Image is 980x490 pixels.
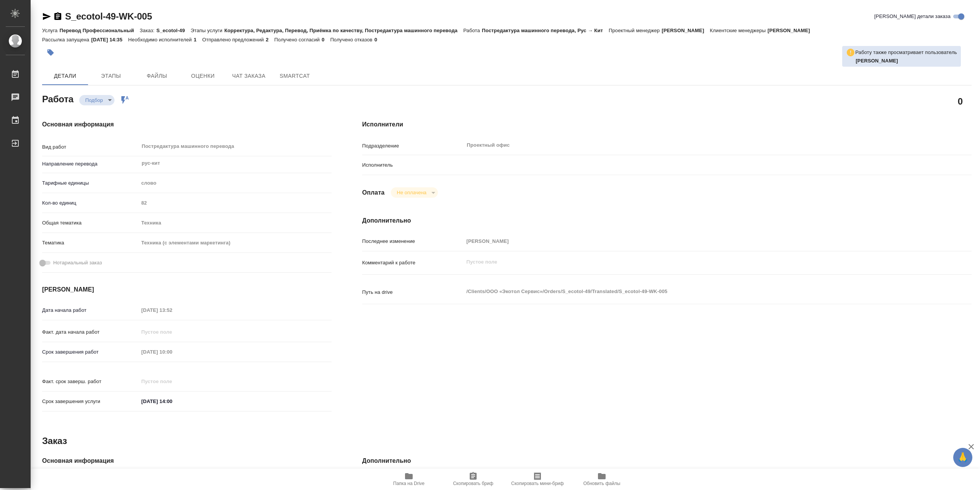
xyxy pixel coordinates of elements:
[42,435,67,447] h2: Заказ
[482,28,609,33] p: Постредактура машинного перевода, Рус → Кит
[768,28,816,33] p: [PERSON_NAME]
[505,469,570,490] button: Скопировать мини-бриф
[330,37,374,43] p: Получено отказов
[42,28,59,33] p: Услуга
[202,37,266,43] p: Отправлено предложений
[395,189,429,196] button: Не оплачена
[609,28,661,33] p: Проектный менеджер
[453,481,493,486] span: Скопировать бриф
[53,12,62,21] button: Скопировать ссылку
[958,95,963,108] h2: 0
[139,305,206,316] input: Пустое поле
[91,37,128,43] p: [DATE] 14:35
[42,456,332,465] h4: Основная информация
[139,216,332,229] div: Техника
[93,71,129,81] span: Этапы
[362,238,464,245] p: Последнее изменение
[874,13,951,20] span: [PERSON_NAME] детали заказа
[59,28,140,33] p: Перевод Профессиональный
[42,239,139,247] p: Тематика
[511,481,563,486] span: Скопировать мини-бриф
[570,469,634,490] button: Обновить файлы
[157,28,191,33] p: S_ecotol-49
[224,28,463,33] p: Корректура, Редактура, Перевод, Приёмка по качеству, Постредактура машинного перевода
[42,44,59,61] button: Добавить тэг
[362,120,972,129] h4: Исполнители
[191,28,224,33] p: Этапы услуги
[42,143,139,151] p: Вид работ
[42,120,332,129] h4: Основная информация
[42,199,139,207] p: Кол-во единиц
[362,259,464,267] p: Комментарий к работе
[391,187,438,198] div: Подбор
[583,481,621,486] span: Обновить файлы
[139,346,206,357] input: Пустое поле
[42,398,139,405] p: Срок завершения услуги
[42,92,73,105] h2: Работа
[362,456,972,465] h4: Дополнительно
[362,216,972,225] h4: Дополнительно
[83,97,105,103] button: Подбор
[393,481,425,486] span: Папка на Drive
[139,236,332,249] div: Техника (с элементами маркетинга)
[139,71,175,81] span: Файлы
[139,197,332,208] input: Пустое поле
[463,28,482,33] p: Работа
[42,306,139,314] p: Дата начала работ
[139,376,206,387] input: Пустое поле
[47,71,83,81] span: Детали
[953,448,972,467] button: 🙏
[42,328,139,336] p: Факт. дата начала работ
[53,259,102,267] span: Нотариальный заказ
[140,28,156,33] p: Заказ:
[128,37,194,43] p: Необходимо исполнителей
[374,37,383,43] p: 0
[139,177,332,190] div: слово
[42,219,139,227] p: Общая тематика
[464,236,921,247] input: Пустое поле
[322,37,330,43] p: 0
[139,326,206,338] input: Пустое поле
[377,469,441,490] button: Папка на Drive
[464,285,921,298] textarea: /Clients/ООО «Экотол Сервис»/Orders/S_ecotol-49/Translated/S_ecotol-49-WK-005
[42,348,139,356] p: Срок завершения работ
[139,396,206,407] input: ✎ Введи что-нибудь
[266,37,274,43] p: 2
[42,179,139,187] p: Тарифные единицы
[276,71,313,81] span: SmartCat
[856,57,957,65] p: Колышкин Никита
[441,469,505,490] button: Скопировать бриф
[710,28,768,33] p: Клиентские менеджеры
[362,188,385,197] h4: Оплата
[65,11,152,21] a: S_ecotol-49-WK-005
[956,449,969,465] span: 🙏
[42,37,91,43] p: Рассылка запущена
[856,58,898,64] b: [PERSON_NAME]
[79,95,114,105] div: Подбор
[362,142,464,150] p: Подразделение
[362,161,464,169] p: Исполнитель
[42,285,332,294] h4: [PERSON_NAME]
[855,49,957,56] p: Работу также просматривает пользователь
[362,288,464,296] p: Путь на drive
[42,378,139,385] p: Факт. срок заверш. работ
[42,12,51,21] button: Скопировать ссылку для ЯМессенджера
[230,71,267,81] span: Чат заказа
[274,37,322,43] p: Получено согласий
[42,160,139,168] p: Направление перевода
[194,37,202,43] p: 1
[661,28,710,33] p: [PERSON_NAME]
[185,71,221,81] span: Оценки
